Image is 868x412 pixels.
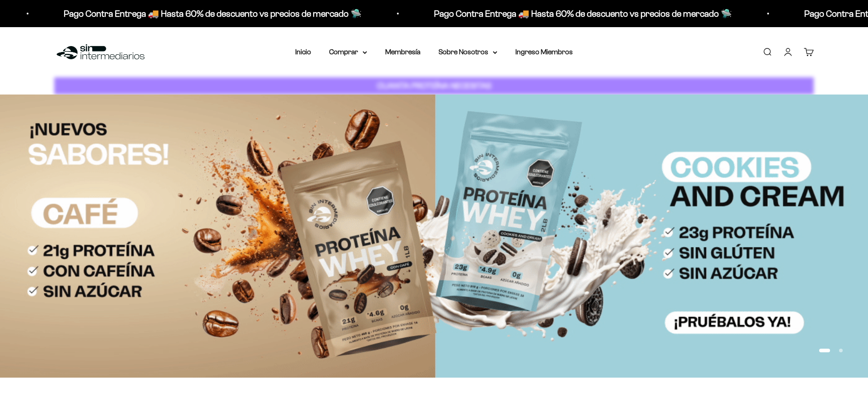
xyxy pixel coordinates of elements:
[515,48,573,56] a: Ingreso Miembros
[377,81,491,90] strong: CUANTA PROTEÍNA NECESITAS
[439,46,497,58] summary: Sobre Nosotros
[428,6,726,21] p: Pago Contra Entrega 🚚 Hasta 60% de descuento vs precios de mercado 🛸
[295,48,311,56] a: Inicio
[57,6,355,21] p: Pago Contra Entrega 🚚 Hasta 60% de descuento vs precios de mercado 🛸
[329,46,367,58] summary: Comprar
[385,48,420,56] a: Membresía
